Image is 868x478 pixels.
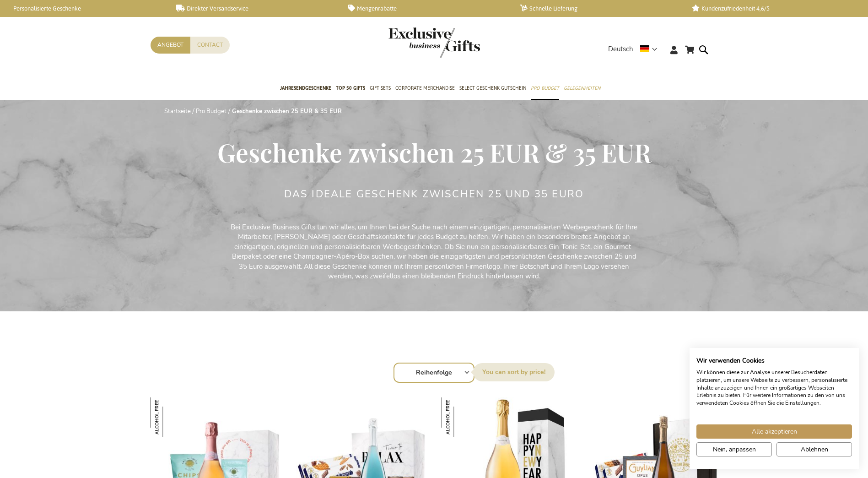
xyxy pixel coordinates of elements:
[196,107,226,115] a: Pro Budget
[217,135,651,169] span: Geschenke zwischen 25 EUR & 35 EUR
[370,83,391,93] span: Gift Sets
[801,445,828,454] span: Ablehnen
[348,5,505,12] a: Mengenrabatte
[388,27,434,58] a: store logo
[692,5,849,12] a: Kundenzufriedenheit 4,6/5
[336,83,365,93] span: TOP 50 Gifts
[608,44,633,54] span: Deutsch
[5,5,162,12] a: Personalisierte Geschenke
[520,5,677,12] a: Schnelle Lieferung
[176,5,333,12] a: Direkter Versandservice
[608,44,663,54] div: Deutsch
[696,369,852,407] p: Wir können diese zur Analyse unserer Besucherdaten platzieren, um unsere Webseite zu verbessern, ...
[395,83,455,93] span: Corporate Merchandise
[228,223,640,282] p: Bei Exclusive Business Gifts tun wir alles, um Ihnen bei der Suche nach einem einzigartigen, pers...
[388,27,480,58] img: Exclusive Business gifts logo
[280,83,331,93] span: Jahresendgeschenke
[473,363,555,381] label: Sortieren nach
[151,37,190,54] a: Angebot
[531,83,559,93] span: Pro Budget
[713,445,756,454] span: Nein, anpassen
[752,427,797,436] span: Alle akzeptieren
[459,83,526,93] span: Select Geschenk Gutschein
[164,107,191,115] a: Startseite
[564,83,600,93] span: Gelegenheiten
[442,397,481,437] img: French Bloom 'Le Blanc' Alkoholfreies Schaumwein-Set
[696,357,852,365] h2: Wir verwenden Cookies
[190,37,230,54] a: Contact
[696,424,852,439] button: Akzeptieren Sie alle cookies
[284,189,584,200] h2: Das ideale Geschenk zwischen 25 und 35 Euro
[232,107,342,115] strong: Geschenke zwischen 25 EUR & 35 EUR
[151,397,190,437] img: Salzige Leckerbissen Box - French Bloom Le Rosé Klein
[776,442,852,456] button: Alle verweigern cookies
[696,442,772,456] button: cookie Einstellungen anpassen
